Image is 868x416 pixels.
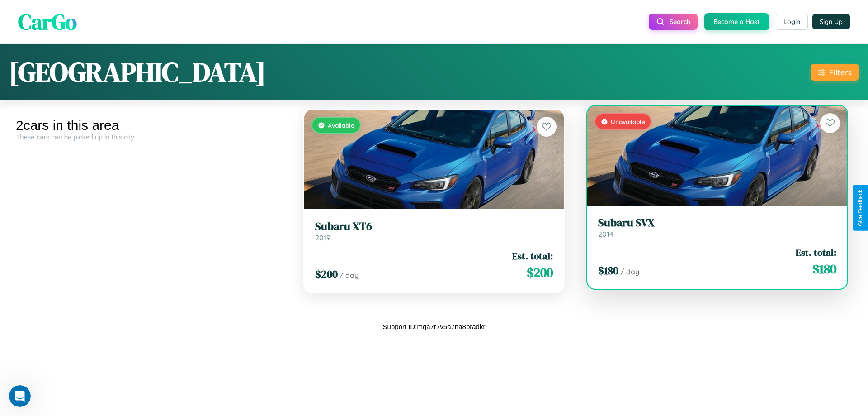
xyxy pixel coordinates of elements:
span: $ 200 [315,267,338,282]
a: Subaru SVX2014 [598,216,836,239]
button: Sign Up [812,14,850,29]
button: Become a Host [704,13,769,30]
span: Search [670,18,690,26]
h1: [GEOGRAPHIC_DATA] [9,53,266,91]
span: 2019 [315,233,330,242]
div: These cars can be picked up in this city. [16,133,286,141]
span: $ 200 [527,263,553,282]
div: 2 cars in this area [16,118,286,133]
h3: Subaru SVX [598,216,836,230]
button: Login [776,14,808,30]
span: $ 180 [812,260,836,278]
span: CarGo [18,7,77,37]
h3: Subaru XT6 [315,220,553,233]
span: Est. total: [512,249,553,263]
span: Available [328,121,354,129]
div: Give Feedback [857,190,863,226]
span: Unavailable [611,118,645,125]
span: / day [620,267,639,276]
span: $ 180 [598,263,618,278]
p: Support ID: mga7r7v5a7na8pradkr [383,320,486,333]
span: / day [340,271,359,280]
button: Filters [811,64,859,81]
div: Filters [829,67,852,77]
span: Est. total: [796,246,836,259]
iframe: Intercom live chat [9,385,31,407]
button: Search [649,14,698,30]
span: 2014 [598,230,613,239]
a: Subaru XT62019 [315,220,553,242]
